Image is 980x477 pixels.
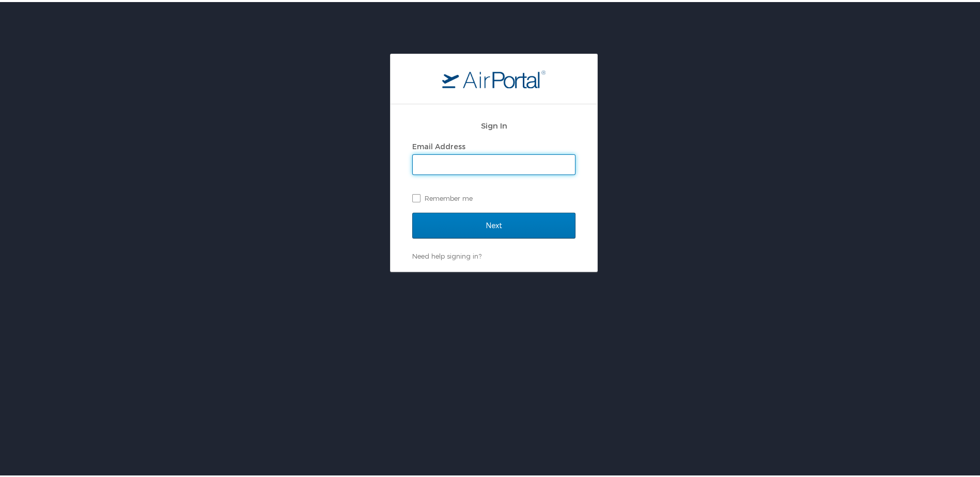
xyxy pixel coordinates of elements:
[412,211,575,236] input: Next
[412,250,481,258] a: Need help signing in?
[412,188,575,204] label: Remember me
[412,118,575,130] h2: Sign In
[442,68,546,86] img: logo
[412,140,465,149] label: Email Address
